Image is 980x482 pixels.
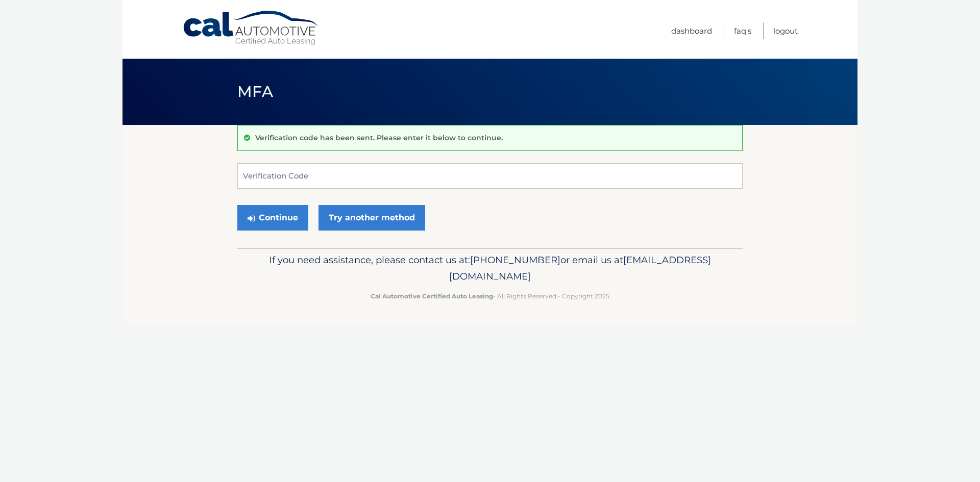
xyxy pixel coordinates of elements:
strong: Cal Automotive Certified Auto Leasing [371,292,493,300]
a: Dashboard [671,22,712,39]
a: Logout [773,22,798,39]
span: [PHONE_NUMBER] [470,254,560,266]
a: FAQ's [734,22,751,39]
a: Try another method [318,205,425,231]
p: Verification code has been sent. Please enter it below to continue. [255,133,503,142]
span: [EMAIL_ADDRESS][DOMAIN_NAME] [449,254,711,282]
p: If you need assistance, please contact us at: or email us at [244,252,736,285]
span: MFA [237,82,273,101]
a: Cal Automotive [182,10,320,46]
input: Verification Code [237,163,743,189]
button: Continue [237,205,308,231]
p: - All Rights Reserved - Copyright 2025 [244,291,736,301]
